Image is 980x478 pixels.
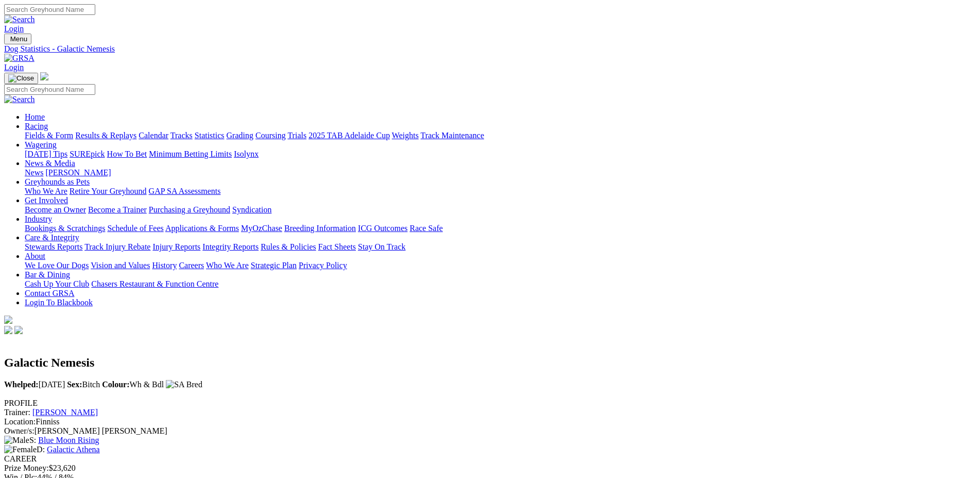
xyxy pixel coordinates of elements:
[149,150,232,158] a: Minimum Betting Limits
[25,261,89,270] a: We Love Our Dogs
[4,380,39,389] b: Whelped:
[10,35,27,43] span: Menu
[25,177,90,186] a: Greyhounds as Pets
[4,408,30,417] span: Trainer:
[25,270,70,279] a: Bar & Dining
[4,15,35,24] img: Search
[409,224,442,233] a: Race Safe
[4,417,36,426] span: Location:
[25,168,976,177] div: News & Media
[4,316,12,324] img: logo-grsa-white.png
[107,150,147,158] a: How To Bet
[4,464,49,472] span: Prize Money:
[261,242,316,251] a: Rules & Policies
[4,436,29,445] img: Male
[152,261,177,270] a: History
[227,131,253,140] a: Grading
[25,224,105,233] a: Bookings & Scratchings
[4,445,45,454] span: D:
[75,131,136,140] a: Results & Replays
[4,54,35,63] img: GRSA
[25,187,67,195] a: Who We Are
[299,261,347,270] a: Privacy Policy
[25,215,52,223] a: Industry
[251,261,297,270] a: Strategic Plan
[4,445,37,454] img: Female
[166,380,202,389] img: SA Bred
[25,122,48,130] a: Racing
[102,380,164,389] span: Wh & Bdl
[25,298,93,307] a: Login To Blackbook
[25,187,976,196] div: Greyhounds as Pets
[45,168,111,177] a: [PERSON_NAME]
[4,24,24,33] a: Login
[25,242,976,252] div: Care & Integrity
[4,454,976,464] div: CAREER
[25,159,75,168] a: News & Media
[4,95,35,104] img: Search
[25,205,976,215] div: Get Involved
[149,205,230,214] a: Purchasing a Greyhound
[88,205,147,214] a: Become a Trainer
[308,131,390,140] a: 2025 TAB Adelaide Cup
[32,408,98,417] a: [PERSON_NAME]
[392,131,419,140] a: Weights
[318,242,356,251] a: Fact Sheets
[25,279,89,288] a: Cash Up Your Club
[8,74,34,83] img: Close
[4,436,36,444] span: S:
[255,131,286,140] a: Coursing
[202,242,259,251] a: Integrity Reports
[4,84,95,95] input: Search
[25,279,976,289] div: Bar & Dining
[4,380,65,389] span: [DATE]
[91,279,218,288] a: Chasers Restaurant & Function Centre
[25,261,976,270] div: About
[25,150,976,159] div: Wagering
[25,224,976,233] div: Industry
[25,233,79,242] a: Care & Integrity
[4,4,95,15] input: Search
[287,131,306,140] a: Trials
[358,224,407,233] a: ICG Outcomes
[284,224,356,233] a: Breeding Information
[25,150,67,158] a: [DATE] Tips
[4,356,976,370] h2: Galactic Nemesis
[241,224,282,233] a: MyOzChase
[4,426,976,436] div: [PERSON_NAME] [PERSON_NAME]
[25,131,976,140] div: Racing
[47,445,100,454] a: Galactic Athena
[139,131,168,140] a: Calendar
[25,205,86,214] a: Become an Owner
[152,242,200,251] a: Injury Reports
[67,380,100,389] span: Bitch
[421,131,484,140] a: Track Maintenance
[4,34,31,44] button: Toggle navigation
[91,261,150,270] a: Vision and Values
[206,261,249,270] a: Who We Are
[358,242,405,251] a: Stay On Track
[38,436,99,444] a: Blue Moon Rising
[25,196,68,205] a: Get Involved
[4,44,976,54] div: Dog Statistics - Galactic Nemesis
[149,187,221,195] a: GAP SA Assessments
[102,380,129,389] b: Colour:
[25,112,45,121] a: Home
[4,63,24,72] a: Login
[4,417,976,426] div: Finniss
[4,426,35,435] span: Owner/s:
[195,131,225,140] a: Statistics
[232,205,271,214] a: Syndication
[14,326,23,334] img: twitter.svg
[25,242,82,251] a: Stewards Reports
[84,242,150,251] a: Track Injury Rebate
[25,140,57,149] a: Wagering
[170,131,193,140] a: Tracks
[67,380,82,389] b: Sex:
[4,326,12,334] img: facebook.svg
[25,168,43,177] a: News
[70,150,105,158] a: SUREpick
[25,131,73,140] a: Fields & Form
[25,252,45,260] a: About
[165,224,239,233] a: Applications & Forms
